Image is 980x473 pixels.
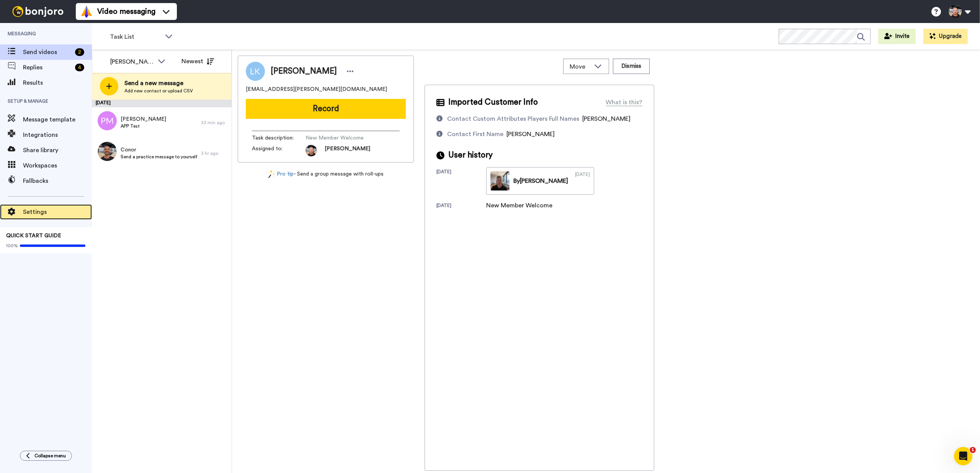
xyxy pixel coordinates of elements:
[201,120,228,126] div: 33 min ago
[490,171,510,191] img: 67947986-6486-4a0b-9f21-293d5db48483-thumb.jpg
[486,201,552,210] div: New Member Welcome
[34,453,66,459] span: Collapse menu
[506,131,555,137] span: [PERSON_NAME]
[23,176,92,186] span: Fallbacks
[75,64,84,71] div: 4
[238,170,414,178] div: - Send a group message with roll-ups
[613,59,650,74] button: Dismiss
[23,130,92,140] span: Integrations
[305,145,317,156] img: 1fd62181-12db-4cb6-9ab2-8bbd716278d3-1755040870.jpg
[878,29,916,44] button: Invite
[23,146,92,155] span: Share library
[448,97,538,108] span: Imported Customer Info
[23,207,92,217] span: Settings
[246,85,387,93] span: [EMAIL_ADDRESS][PERSON_NAME][DOMAIN_NAME]
[271,66,337,77] span: [PERSON_NAME]
[110,57,154,66] div: [PERSON_NAME]
[110,32,161,41] span: Task List
[121,123,166,129] span: APP Test
[246,99,406,119] button: Record
[570,62,590,71] span: Move
[201,150,228,156] div: 3 hr ago
[23,115,92,124] span: Message template
[447,114,579,123] div: Contact Custom Attributes Players Full Names
[92,100,232,107] div: [DATE]
[268,170,275,178] img: magic-wand.svg
[176,54,220,69] button: Newest
[447,130,503,139] div: Contact First Name
[23,161,92,170] span: Workspaces
[23,48,72,57] span: Send videos
[97,6,155,17] span: Video messaging
[325,145,370,156] span: [PERSON_NAME]
[23,78,92,87] span: Results
[80,5,93,18] img: vm-color.svg
[268,170,294,178] a: Pro tip
[124,79,193,88] span: Send a new message
[252,145,305,156] span: Assigned to:
[9,6,67,17] img: bj-logo-header-white.svg
[124,88,193,94] span: Add new contact or upload CSV
[575,171,590,191] div: [DATE]
[970,447,976,453] span: 1
[98,142,117,161] img: 859ec5d4-ae62-4270-874f-e22477cd517c.jpg
[23,63,72,72] span: Replies
[6,233,61,238] span: QUICK START GUIDE
[436,169,486,195] div: [DATE]
[954,447,972,465] iframe: Intercom live chat
[305,134,378,142] span: New Member Welcome
[448,149,493,161] span: User history
[121,115,166,123] span: [PERSON_NAME]
[582,116,630,122] span: [PERSON_NAME]
[121,146,197,154] span: Conor
[486,167,594,195] a: By[PERSON_NAME][DATE]
[246,62,265,81] img: Image of Lise Kaufmann
[75,48,84,56] div: 2
[20,451,72,461] button: Collapse menu
[436,202,486,210] div: [DATE]
[121,154,197,160] span: Send a practice message to yourself
[252,134,305,142] span: Task description :
[513,176,568,186] div: By [PERSON_NAME]
[6,243,18,249] span: 100%
[98,111,117,130] img: pm.png
[923,29,968,44] button: Upgrade
[606,98,642,107] div: What is this?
